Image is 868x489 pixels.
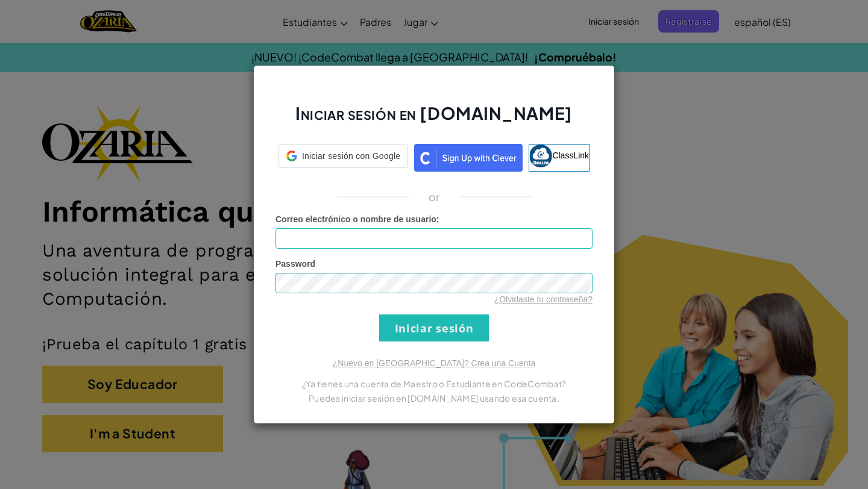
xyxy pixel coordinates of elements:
[275,213,439,225] label: :
[552,151,589,160] span: ClassLink
[494,294,593,304] a: ¿Olvidaste tu contraseña?
[278,144,408,172] a: Iniciar sesión con Google
[379,314,489,341] input: Iniciar sesión
[278,144,408,168] div: Iniciar sesión con Google
[275,259,315,269] span: Password
[429,190,440,204] p: or
[275,214,436,224] span: Correo electrónico o nombre de usuario
[275,391,593,405] p: Puedes iniciar sesión en [DOMAIN_NAME] usando esa cuenta.
[414,144,523,172] img: clever_sso_button@2x.png
[333,358,535,368] a: ¿Nuevo en [GEOGRAPHIC_DATA]? Crea una Cuenta
[275,102,593,137] h2: Iniciar sesión en [DOMAIN_NAME]
[302,150,400,162] span: Iniciar sesión con Google
[275,376,593,391] p: ¿Ya tienes una cuenta de Maestro o Estudiante en CodeCombat?
[529,145,552,167] img: classlink-logo-small.png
